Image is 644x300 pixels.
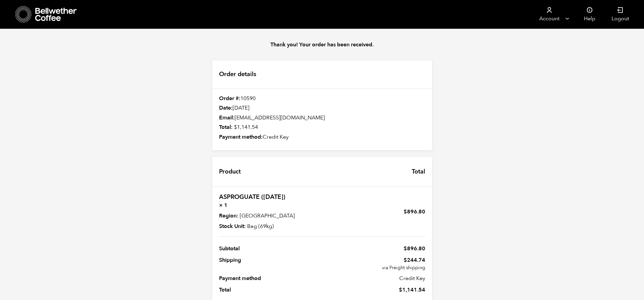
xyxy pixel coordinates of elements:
[219,201,318,209] strong: × 1
[219,104,233,112] strong: Date:
[404,208,425,215] bdi: 896.80
[212,114,432,122] div: [EMAIL_ADDRESS][DOMAIN_NAME]
[404,208,407,215] span: $
[322,264,425,271] small: via Freight shipping
[212,105,432,112] div: [DATE]
[219,222,246,230] strong: Stock Unit:
[219,123,233,131] strong: Total:
[399,286,425,294] span: 1,141.54
[212,134,432,141] div: Credit Key
[219,193,285,201] a: ASPROGUATE ([DATE])
[404,245,425,252] span: 896.80
[219,212,238,220] strong: Region:
[219,95,240,102] strong: Order #:
[234,123,237,131] span: $
[212,95,432,102] div: 10590
[219,133,263,141] strong: Payment method:
[219,222,318,230] p: Bag (69kg)
[219,212,318,220] p: [GEOGRAPHIC_DATA]
[399,286,402,294] span: $
[322,256,425,264] span: 244.74
[404,245,407,252] span: $
[322,273,425,284] td: Credit Key
[206,41,439,49] p: Thank you! Your order has been received.
[212,157,247,186] th: Product
[219,243,322,254] th: Subtotal
[219,254,322,273] th: Shipping
[405,157,432,186] th: Total
[219,114,235,121] strong: Email:
[219,273,322,284] th: Payment method
[212,61,432,89] h2: Order details
[234,123,258,131] bdi: 1,141.54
